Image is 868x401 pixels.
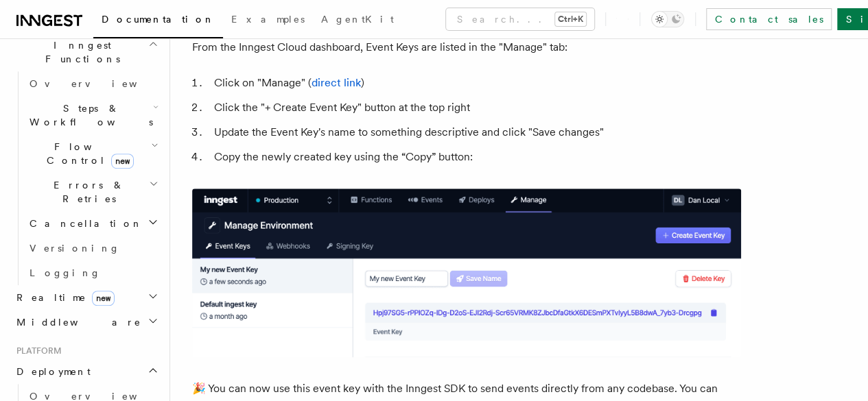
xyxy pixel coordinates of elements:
span: new [111,154,134,169]
span: Realtime [11,291,115,304]
button: Realtimenew [11,285,161,310]
span: AgentKit [321,14,394,25]
a: Examples [223,4,313,37]
span: Overview [30,78,171,89]
span: Logging [30,267,101,278]
button: Deployment [11,359,161,384]
li: Copy the newly created key using the “Copy” button: [210,147,741,167]
div: Inngest Functions [11,71,161,285]
li: Click the "+ Create Event Key" button at the top right [210,98,741,117]
button: Errors & Retries [24,173,161,211]
button: Cancellation [24,211,161,236]
span: Documentation [102,14,215,25]
span: Flow Control [24,140,151,167]
a: Overview [24,71,161,96]
p: From the Inngest Cloud dashboard, Event Keys are listed in the "Manage" tab: [192,38,741,57]
li: Click on "Manage" ( ) [210,73,741,93]
span: Steps & Workflows [24,101,153,129]
button: Middleware [11,310,161,335]
span: Platform [11,345,62,356]
a: direct link [312,76,361,89]
a: AgentKit [313,4,402,37]
span: Cancellation [24,217,143,230]
span: new [92,291,115,306]
button: Flow Controlnew [24,134,161,173]
button: Search...Ctrl+K [446,8,594,30]
button: Inngest Functions [11,33,161,71]
button: Steps & Workflows [24,96,161,134]
span: Errors & Retries [24,178,149,206]
a: Contact sales [706,8,832,30]
span: Deployment [11,365,91,378]
span: Middleware [11,315,141,329]
span: Examples [231,14,305,25]
button: Toggle dark mode [651,11,684,27]
kbd: Ctrl+K [555,12,586,26]
a: Documentation [93,4,223,38]
a: Versioning [24,236,161,260]
li: Update the Event Key's name to something descriptive and click "Save changes" [210,123,741,142]
span: Inngest Functions [11,38,148,66]
img: A newly created Event Key in the Inngest Cloud dashboard [192,189,741,357]
a: Logging [24,260,161,285]
span: Versioning [30,243,120,254]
